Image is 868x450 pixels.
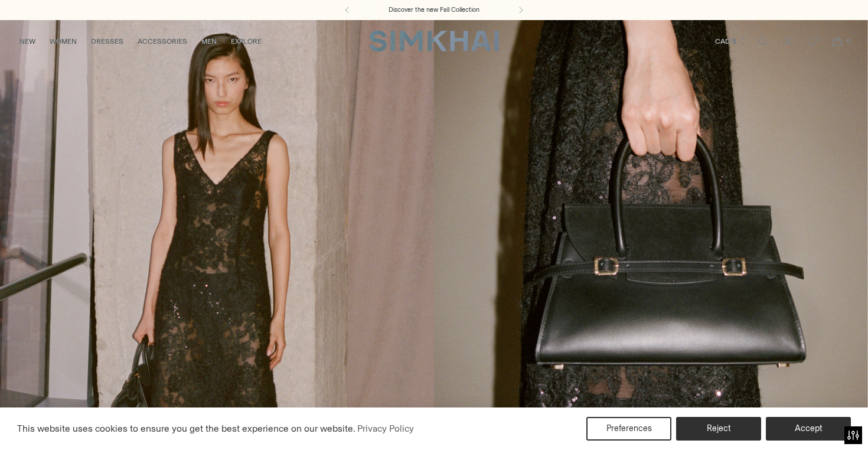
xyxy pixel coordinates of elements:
a: Open search modal [751,30,775,53]
button: Accept [766,417,851,441]
a: Privacy Policy (opens in a new tab) [355,420,416,438]
a: WOMEN [50,28,77,54]
button: Preferences [586,417,671,441]
a: EXPLORE [231,28,262,54]
button: CAD $ [715,28,747,54]
a: Discover the new Fall Collection [389,5,479,15]
a: ACCESSORIES [138,28,187,54]
span: This website uses cookies to ensure you get the best experience on our website. [17,423,355,434]
a: Wishlist [801,30,824,53]
span: 0 [843,35,854,46]
a: MEN [201,28,217,54]
a: DRESSES [91,28,123,54]
a: SIMKHAI [369,30,499,53]
a: NEW [19,28,35,54]
a: Go to the account page [776,30,800,53]
button: Reject [676,417,761,441]
a: Open cart modal [825,30,849,53]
